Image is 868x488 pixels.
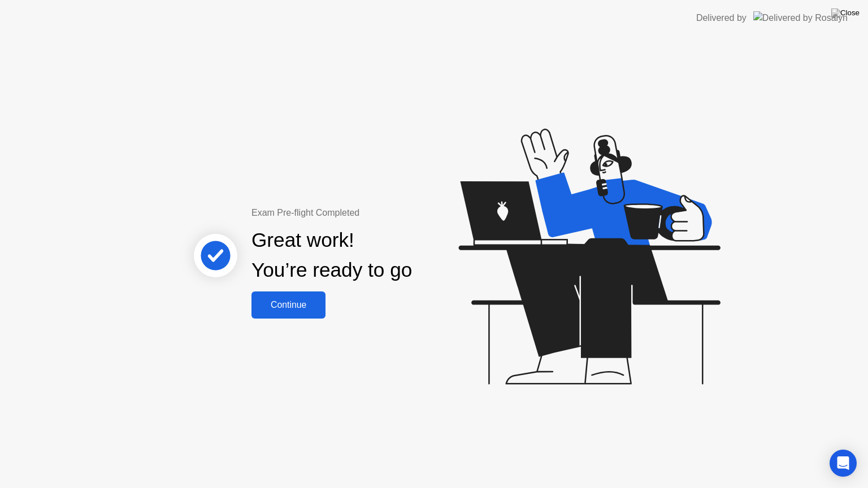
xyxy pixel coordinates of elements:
[251,291,325,319] button: Continue
[251,206,485,220] div: Exam Pre-flight Completed
[696,11,747,25] div: Delivered by
[830,450,857,477] div: Open Intercom Messenger
[831,8,860,18] img: Close
[255,300,322,310] div: Continue
[753,11,848,24] img: Delivered by Rosalyn
[251,225,412,285] div: Great work! You’re ready to go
